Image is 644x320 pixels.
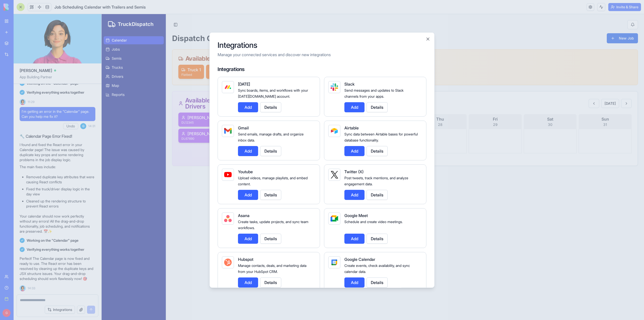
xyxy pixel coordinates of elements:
[367,146,388,156] button: Details
[10,60,22,65] span: Drivers
[80,123,126,127] div: DL67890
[238,190,258,200] button: Add
[10,69,18,74] span: Map
[264,127,275,131] span: Truck 3
[424,102,473,108] div: Sat
[238,125,249,130] span: Gmail
[2,31,62,39] a: Jobs
[2,67,62,76] a: Map
[2,22,62,30] a: Calendar
[344,263,410,273] span: Create events, check availability, and sync calendar data.
[238,213,250,218] span: Asana
[260,277,281,287] button: Details
[344,169,364,174] span: Twitter (X)
[238,102,258,112] button: Add
[16,7,52,14] h1: TruckDispatch
[2,77,62,85] a: Reports
[86,53,99,59] span: Truck 1
[238,233,258,243] button: Add
[238,146,258,156] button: Add
[77,83,129,95] div: Available Drivers
[2,58,62,66] a: Drivers
[204,102,253,108] div: Tue
[218,65,426,73] h4: Integrations
[149,102,198,108] div: Mon
[238,169,253,174] span: Youtube
[10,78,23,83] span: Reports
[264,132,289,136] span: [PERSON_NAME]
[260,122,307,126] div: [STREET_ADDRESS]
[344,146,365,156] button: Add
[344,257,375,262] span: Google Calendar
[344,81,354,86] span: Slack
[344,219,403,224] span: Schedule and create video meetings.
[314,108,363,113] div: 28
[260,233,281,243] button: Details
[238,277,258,287] button: Add
[260,102,281,112] button: Details
[70,20,138,29] h1: Dispatch Calendar
[86,100,119,106] span: [PERSON_NAME]
[344,233,365,243] button: Add
[218,51,426,57] p: Manage your connected services and discover new integrations
[500,85,517,94] button: [DATE]
[260,146,281,156] button: Details
[80,106,126,111] div: DL12345
[369,102,418,108] div: Fri
[204,108,253,113] div: 26
[479,102,528,108] div: Sun
[238,263,306,273] span: Manage contacts, deals, and marketing data from your HubSpot CRM.
[344,102,365,112] button: Add
[107,59,128,63] div: Box
[86,117,119,123] span: [PERSON_NAME]
[344,277,365,287] button: Add
[10,33,18,38] span: Jobs
[479,108,528,113] div: 31
[344,88,404,98] span: Send messages and updates to Slack channels from your apps.
[344,175,408,186] span: Post tweets, track mentions, and analyze engagement data.
[367,190,388,200] button: Details
[10,24,25,29] span: Calendar
[238,88,308,98] span: Sync boards, items, and workflows with your [DATE][DOMAIN_NAME] account.
[344,132,418,142] span: Sync data between Airtable bases for powerful database functionality.
[260,137,281,142] div: Scheduled
[344,213,368,218] span: Google Meet
[147,85,190,92] div: Week of [DATE]
[238,132,304,142] span: Send emails, manage drafts, and organize inbox data.
[149,108,198,113] div: 25
[424,108,473,113] div: 30
[344,190,365,200] button: Add
[367,233,388,243] button: Details
[77,42,530,48] div: Available Trucks
[218,40,426,49] h2: Integrations
[367,102,388,112] button: Details
[505,19,536,29] button: New Job
[113,53,128,59] span: Truck 2
[260,190,281,200] button: Details
[238,257,253,262] span: Hubspot
[259,102,308,108] div: Wed
[238,219,308,230] span: Create tasks, update projects, and sync team workflows.
[80,59,99,63] div: Flatbed
[2,49,62,57] a: Trucks
[2,40,62,48] a: Semis
[369,108,418,113] div: 29
[314,102,363,108] div: Thu
[260,118,307,122] div: FGF
[367,277,388,287] button: Details
[10,51,21,56] span: Trucks
[344,125,359,130] span: Airtable
[238,175,308,186] span: Upload videos, manage playlists, and embed content.
[10,42,20,47] span: Semis
[259,108,308,113] div: 27
[238,81,250,86] span: [DATE]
